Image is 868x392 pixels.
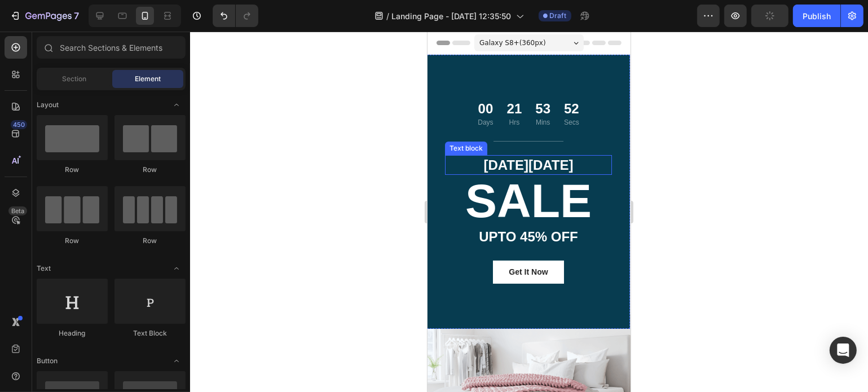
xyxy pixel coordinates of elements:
[37,236,108,246] div: Row
[37,328,108,338] div: Heading
[428,32,631,392] iframe: Design area
[392,10,512,22] span: Landing Page - [DATE] 12:35:50
[387,10,390,22] span: /
[37,356,58,366] span: Button
[135,74,161,84] span: Element
[168,96,186,114] span: Toggle open
[8,206,27,215] div: Beta
[74,9,79,23] p: 7
[168,352,186,370] span: Toggle open
[37,263,51,274] span: Text
[213,5,258,27] div: Undo/Redo
[37,36,186,59] input: Search Sections & Elements
[37,100,59,110] span: Layout
[5,5,84,27] button: 7
[168,259,186,278] span: Toggle open
[114,165,186,175] div: Row
[830,337,857,364] div: Open Intercom Messenger
[114,236,186,246] div: Row
[793,5,840,27] button: Publish
[37,165,108,175] div: Row
[114,328,186,338] div: Text Block
[63,74,87,84] span: Section
[803,10,831,22] div: Publish
[550,11,567,21] span: Draft
[11,120,27,129] div: 450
